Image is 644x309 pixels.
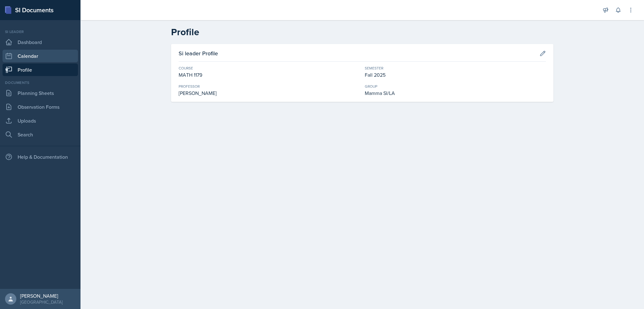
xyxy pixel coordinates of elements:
[179,49,218,58] h3: Si leader Profile
[3,114,78,127] a: Uploads
[171,26,553,38] h2: Profile
[3,128,78,141] a: Search
[3,87,78,99] a: Planning Sheets
[179,65,360,71] div: Course
[365,84,546,89] div: Group
[3,151,78,163] div: Help & Documentation
[3,29,78,35] div: Si leader
[179,84,360,89] div: Professor
[3,63,78,76] a: Profile
[179,89,360,97] div: [PERSON_NAME]
[3,80,78,86] div: Documents
[365,89,546,97] div: Mamma SI/LA
[3,50,78,62] a: Calendar
[3,36,78,48] a: Dashboard
[20,293,63,299] div: [PERSON_NAME]
[3,101,78,113] a: Observation Forms
[365,65,546,71] div: Semester
[179,71,360,79] div: MATH 1179
[365,71,546,79] div: Fall 2025
[20,299,63,305] div: [GEOGRAPHIC_DATA]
